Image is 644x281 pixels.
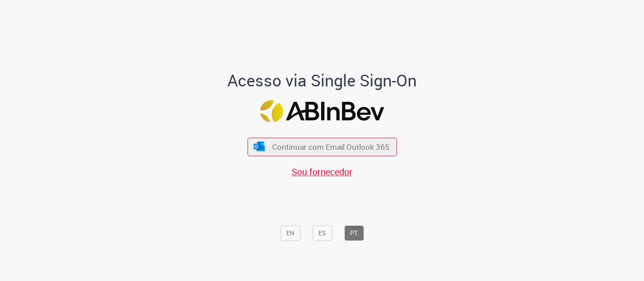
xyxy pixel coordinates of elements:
button: ícone Azure/Microsoft 360 Continuar com Email Outlook 365 [247,138,397,156]
button: ES [312,225,332,241]
img: ícone Azure/Microsoft 360 [253,142,266,151]
img: Logo ABInBev [260,100,384,123]
button: PT [344,225,364,241]
button: EN [280,225,300,241]
h1: Acesso via Single Sign-On [197,71,448,90]
span: Continuar com Email Outlook 365 [272,142,389,152]
a: Sou fornecedor [292,166,352,178]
